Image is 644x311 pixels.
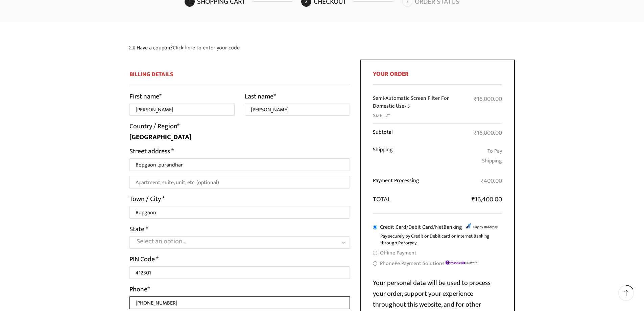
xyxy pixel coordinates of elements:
input: Apartment, suite, unit, etc. (optional) [129,176,350,188]
label: Country / Region [129,121,180,132]
strong: × 5 [404,102,410,110]
strong: [GEOGRAPHIC_DATA] [129,131,191,143]
bdi: 16,000.00 [474,94,502,104]
span: Select an option… [137,236,187,247]
p: Pay securely by Credit or Debit card or Internet Banking through Razorpay. [380,233,502,246]
label: PhonePe Payment Solutions [380,259,478,268]
span: Billing Details [129,69,173,80]
span: ₹ [474,94,477,104]
span: State [129,236,350,249]
span: ₹ [481,176,484,186]
bdi: 400.00 [481,176,502,186]
label: Offline Payment [380,248,416,258]
div: Have a coupon? [129,44,515,52]
label: Town / City [129,194,165,204]
label: State [129,224,148,235]
input: House number and street name [129,158,350,171]
th: Total [373,190,463,205]
a: Enter your coupon code [173,43,240,52]
td: Semi-Automatic Screen Filter For Domestic Use [373,91,463,124]
label: PIN Code [129,254,159,265]
span: ₹ [474,128,477,138]
p: 2'' [385,112,390,119]
bdi: 16,000.00 [474,128,502,138]
label: Street address [129,146,174,157]
img: PhonePe Payment Solutions [445,260,478,265]
img: Credit Card/Debit Card/NetBanking [464,222,498,230]
bdi: 16,400.00 [472,194,502,205]
label: To Pay Shipping [468,146,502,165]
label: Phone [129,284,150,295]
th: Payment Processing [373,173,463,190]
dt: SIZE [373,112,382,119]
th: Subtotal [373,123,463,142]
label: Last name [245,91,276,102]
label: First name [129,91,162,102]
span: Your order [373,69,409,79]
th: Shipping [373,142,463,173]
label: Credit Card/Debit Card/NetBanking [380,222,500,232]
span: ₹ [472,194,475,205]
